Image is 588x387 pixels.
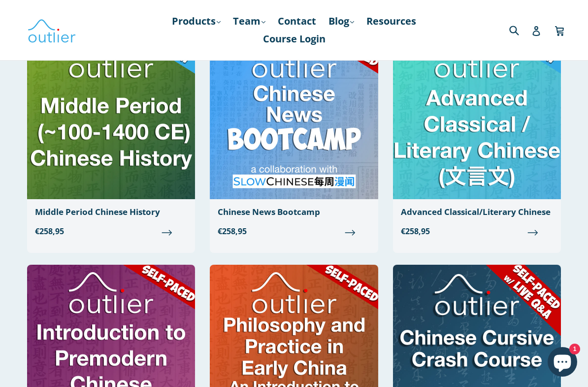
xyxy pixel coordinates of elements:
[258,30,330,48] a: Course Login
[210,29,378,245] a: Chinese News Bootcamp €258,95
[401,225,553,237] span: €258,95
[35,207,187,217] div: Middle Period Chinese History
[545,347,580,379] inbox-online-store-chat: Shopify online store chat
[167,12,226,30] a: Products
[210,29,378,199] img: Chinese News Bootcamp
[228,12,270,30] a: Team
[324,12,359,30] a: Blog
[218,225,370,237] span: €258,95
[507,20,534,40] input: Search
[27,29,195,199] img: Middle Period Chinese History
[27,16,76,44] img: Outlier Linguistics
[27,29,195,245] a: Middle Period Chinese History €258,95
[218,207,370,217] div: Chinese News Bootcamp
[401,207,553,217] div: Advanced Classical/Literary Chinese
[393,29,561,245] a: Advanced Classical/Literary Chinese €258,95
[35,225,187,237] span: €258,95
[273,12,321,30] a: Contact
[361,12,421,30] a: Resources
[393,29,561,199] img: Advanced Classical/Literary Chinese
